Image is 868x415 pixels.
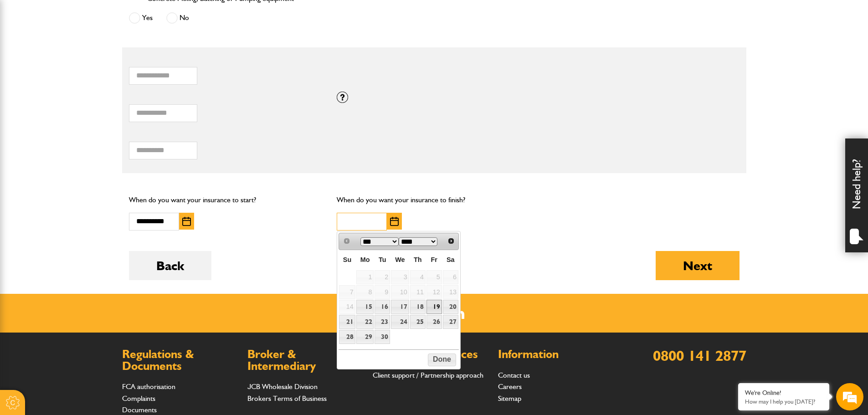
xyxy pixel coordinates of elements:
span: Sunday [343,256,351,263]
textarea: Type your message and hit 'Enter' [12,165,166,273]
a: 19 [426,300,442,314]
a: 27 [443,315,458,329]
a: Careers [498,382,522,391]
a: 25 [410,315,426,329]
img: Choose date [182,217,191,226]
a: 15 [356,300,374,314]
a: 22 [356,315,374,329]
a: Contact us [498,371,530,379]
h2: Broker & Intermediary [247,348,364,372]
input: Enter your email address [12,111,166,131]
a: 16 [375,300,390,314]
p: When do you want your insurance to start? [129,194,324,206]
a: Documents [122,405,157,414]
a: 29 [356,330,374,344]
a: 26 [426,315,442,329]
span: Next [447,237,455,245]
div: Need help? [845,138,868,252]
h2: Regulations & Documents [122,348,238,372]
div: We're Online! [745,389,822,397]
button: Done [428,354,456,366]
a: 23 [375,315,390,329]
div: Minimize live chat window [149,5,171,26]
a: 30 [375,330,390,344]
label: No [166,12,189,24]
a: 24 [391,315,409,329]
button: Next [656,251,740,280]
a: 17 [391,300,409,314]
a: 20 [443,300,458,314]
h2: Information [498,348,614,360]
div: Chat with us now [47,51,153,63]
a: Next [444,234,457,247]
em: Start Chat [124,281,165,293]
p: When do you want your insurance to finish? [337,194,531,206]
img: d_20077148190_company_1631870298795_20077148190 [15,51,38,63]
span: Thursday [414,256,422,263]
label: Yes [129,12,153,24]
a: 21 [339,315,355,329]
a: FCA authorisation [122,382,175,391]
span: Saturday [447,256,455,263]
a: Brokers Terms of Business [247,394,327,403]
a: JCB Wholesale Division [247,382,318,391]
a: Sitemap [498,394,521,403]
span: Tuesday [379,256,386,263]
button: Back [129,251,211,280]
span: Monday [360,256,370,263]
img: Choose date [390,217,399,226]
a: Client support / Partnership approach [373,371,483,379]
p: How may I help you today? [745,398,822,405]
a: Complaints [122,394,155,403]
a: 28 [339,330,355,344]
span: Wednesday [395,256,405,263]
input: Enter your phone number [12,138,166,158]
a: 18 [410,300,426,314]
input: Enter your last name [12,84,166,104]
a: 0800 141 2877 [653,347,746,364]
span: Friday [431,256,437,263]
